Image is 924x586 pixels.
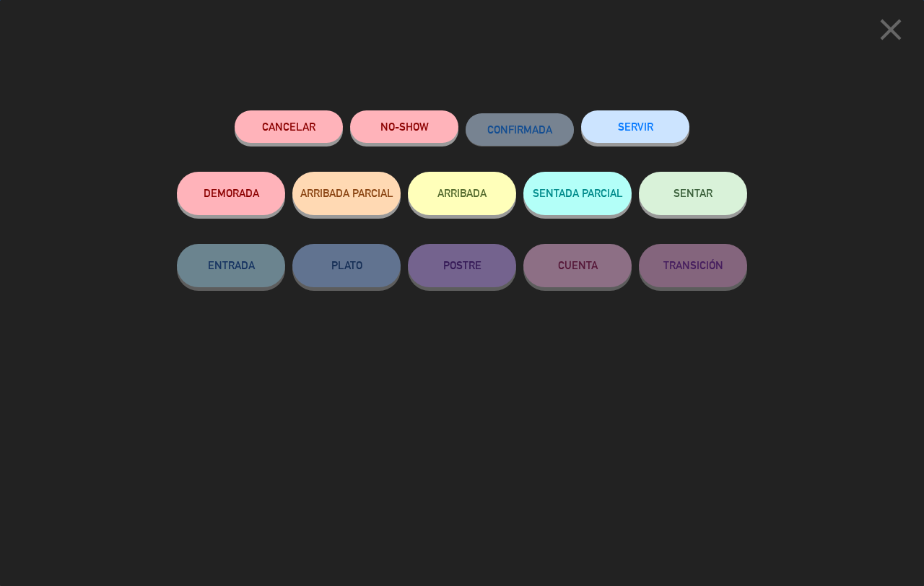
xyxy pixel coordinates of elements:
button: ARRIBADA PARCIAL [292,172,401,215]
button: TRANSICIÓN [639,244,747,287]
span: ARRIBADA PARCIAL [300,187,393,199]
button: NO-SHOW [350,110,458,143]
i: close [873,12,909,48]
button: SENTADA PARCIAL [523,172,632,215]
button: POSTRE [408,244,516,287]
button: ARRIBADA [408,172,516,215]
button: SERVIR [581,110,689,143]
button: Cancelar [235,110,343,143]
button: PLATO [292,244,401,287]
span: CONFIRMADA [487,123,552,136]
button: ENTRADA [177,244,285,287]
button: CUENTA [523,244,632,287]
button: close [868,11,913,53]
button: SENTAR [639,172,747,215]
span: SENTAR [674,187,712,199]
button: CONFIRMADA [466,113,574,146]
button: DEMORADA [177,172,285,215]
